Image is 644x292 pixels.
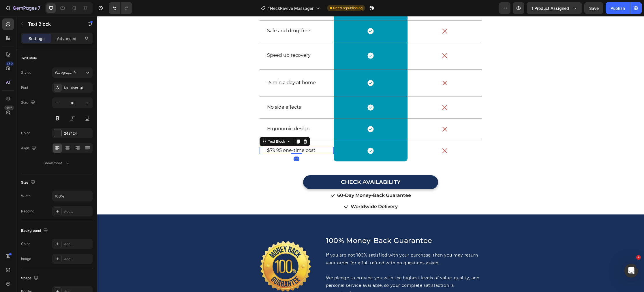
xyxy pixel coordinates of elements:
[170,131,229,137] p: $79.95 one-time cost
[170,64,229,70] p: 15 min a day at home
[589,6,599,11] span: Save
[29,35,45,42] p: Settings
[21,256,31,261] div: Image
[229,220,384,229] p: 100% Money-Back Guarantee
[267,5,269,11] span: /
[333,5,363,11] span: Need republishing
[64,131,91,136] div: 242424
[21,144,37,152] div: Align
[244,163,303,170] div: CHECK AVAILABILITY
[52,67,93,78] button: Paragraph 1*
[28,20,77,27] p: Text Block
[636,255,641,260] span: 2
[21,179,36,186] div: Size
[21,227,49,235] div: Background
[21,209,34,214] div: Padding
[2,2,43,14] button: 7
[170,110,229,116] p: Ergonomic design
[206,159,341,173] a: CHECK AVAILABILITY
[5,61,14,66] div: 450
[109,2,132,14] div: Undo/Redo
[240,176,314,183] p: 60-Day Money-Back Guarantee
[64,242,91,247] div: Add...
[170,88,229,94] p: No side effects
[532,5,569,11] span: 1 product assigned
[64,209,91,214] div: Add...
[21,85,28,90] div: Font
[270,5,313,11] span: NeckRevive Massager
[52,191,92,201] input: Auto
[21,56,37,61] div: Text style
[38,5,40,12] p: 7
[57,35,76,42] p: Advanced
[611,5,625,11] div: Publish
[21,131,30,136] div: Color
[64,85,91,91] div: Montserrat
[584,2,603,14] button: Save
[162,224,214,276] img: Alt Image
[624,264,638,278] iframe: Intercom live chat
[21,193,31,199] div: Width
[97,16,644,292] iframe: Design area
[21,99,36,107] div: Size
[229,259,382,280] span: We pledge to provide you with the highest levels of value, quality, and personal service availabl...
[196,140,202,145] div: 0
[606,2,630,14] button: Publish
[229,236,381,249] span: If you are not 100% satisfied with your purchase, then you may return your order for a full refun...
[44,160,70,166] div: Show more
[21,274,40,282] div: Shape
[55,70,77,75] span: Paragraph 1*
[21,70,31,75] div: Styles
[254,187,301,194] p: Worldwide Delivery
[21,158,93,168] button: Show more
[21,241,30,246] div: Color
[170,36,229,42] p: Speed up recovery
[527,2,582,14] button: 1 product assigned
[170,123,189,128] div: Text Block
[4,106,14,110] div: Beta
[64,257,91,262] div: Add...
